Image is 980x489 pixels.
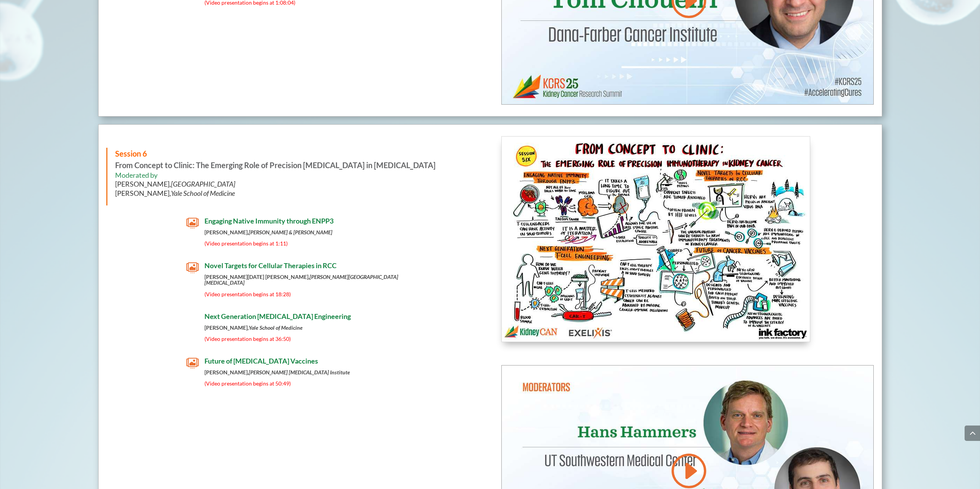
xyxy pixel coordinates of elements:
[204,240,288,247] span: (Video presentation begins at 1:11)
[204,229,332,235] strong: [PERSON_NAME],
[204,335,291,342] span: (Video presentation begins at 36:50)
[171,189,235,197] em: Yale School of Medicine
[204,217,333,225] span: Engaging Native Immunity through ENPP3
[204,324,303,331] strong: [PERSON_NAME],
[115,189,235,197] span: [PERSON_NAME],
[186,262,199,274] span: 
[115,180,235,188] span: [PERSON_NAME],
[249,324,303,331] em: Yale School of Medicine
[204,274,398,286] strong: [PERSON_NAME][DATE] [PERSON_NAME],
[204,291,291,297] span: (Video presentation begins at 18:28)
[204,369,350,376] strong: [PERSON_NAME],
[204,261,337,270] span: Novel Targets for Cellular Therapies in RCC
[502,137,810,342] img: KidneyCAN_Ink Factory_Board Session 6
[115,149,147,158] span: Session 6
[249,229,332,235] em: [PERSON_NAME] & [PERSON_NAME]
[204,380,291,387] span: (Video presentation begins at 50:49)
[186,357,199,369] span: 
[204,274,398,286] em: [PERSON_NAME][GEOGRAPHIC_DATA][MEDICAL_DATA]
[204,357,318,365] span: Future of [MEDICAL_DATA] Vaccines
[171,180,235,188] em: [GEOGRAPHIC_DATA]
[115,171,471,202] h6: Moderated by
[186,312,199,325] span: 
[115,149,436,170] strong: From Concept to Clinic: The Emerging Role of Precision [MEDICAL_DATA] in [MEDICAL_DATA]
[186,217,199,229] span: 
[249,369,350,376] em: [PERSON_NAME] [MEDICAL_DATA] Institute
[204,312,351,320] span: Next Generation [MEDICAL_DATA] Engineering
